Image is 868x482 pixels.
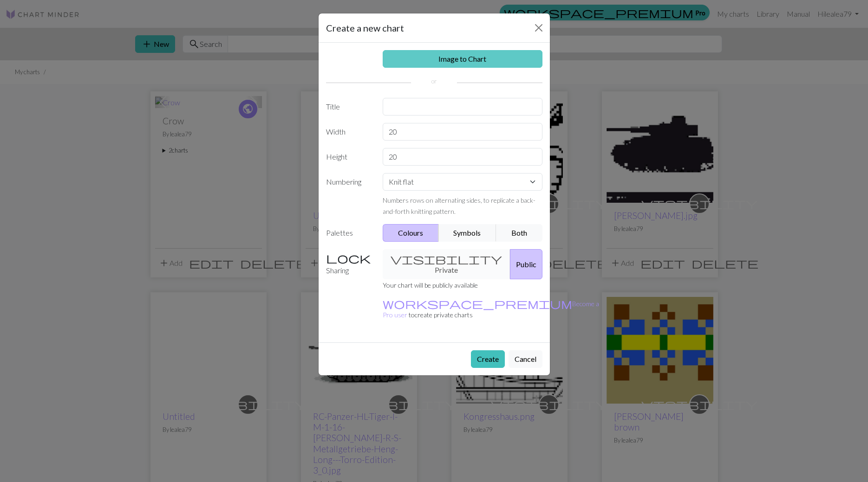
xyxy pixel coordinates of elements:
small: to create private charts [383,300,599,319]
small: Your chart will be publicly available [383,281,478,289]
a: Become a Pro user [383,300,599,319]
button: Symbols [438,224,497,242]
button: Colours [383,224,439,242]
button: Close [531,20,546,35]
label: Sharing [320,249,378,279]
label: Title [320,98,378,116]
label: Palettes [320,224,378,242]
button: Create [471,350,505,368]
label: Height [320,148,378,166]
button: Cancel [509,350,542,368]
button: Both [496,224,542,242]
h5: Create a new chart [326,21,404,35]
button: Public [510,249,542,279]
label: Width [320,123,378,141]
span: workspace_premium [383,297,572,310]
a: Image to Chart [383,50,542,68]
label: Numbering [320,173,378,217]
small: Numbers rows on alternating sides, to replicate a back-and-forth knitting pattern. [383,196,535,215]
